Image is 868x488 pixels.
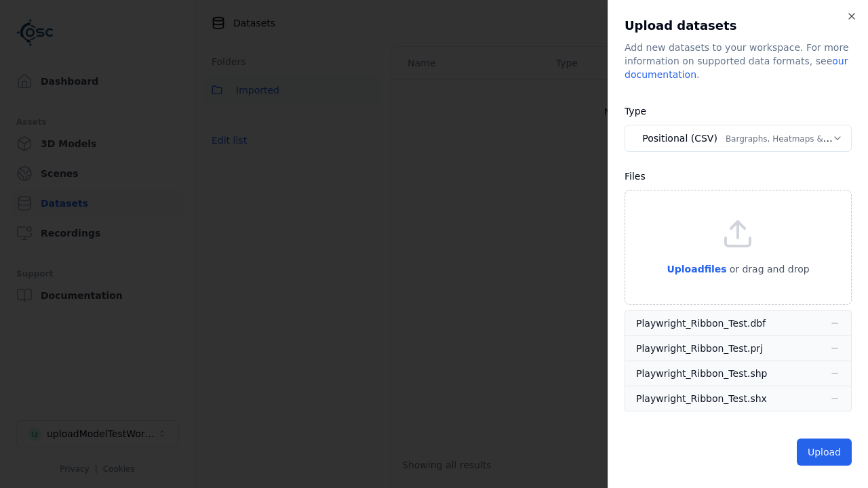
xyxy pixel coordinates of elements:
p: or drag and drop [727,261,810,277]
label: Type [625,106,646,117]
h2: Upload datasets [625,16,852,35]
button: Upload [797,439,852,466]
div: Playwright_Ribbon_Test.shx [636,392,767,405]
div: Add new datasets to your workspace. For more information on supported data formats, see . [625,41,852,81]
div: Playwright_Ribbon_Test.prj [636,342,763,355]
label: Files [625,171,646,182]
span: Upload files [667,264,726,274]
div: Playwright_Ribbon_Test.shp [636,367,767,380]
div: Playwright_Ribbon_Test.dbf [636,317,766,330]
